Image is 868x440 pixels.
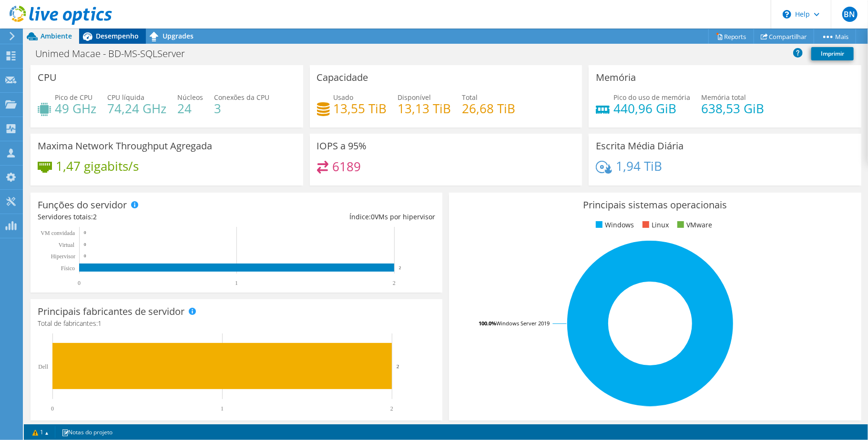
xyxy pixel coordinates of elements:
[78,280,81,286] text: 0
[675,220,712,230] li: VMware
[84,242,86,247] text: 0
[317,72,368,83] h3: Capacidade
[236,212,435,222] div: Índice: VMs por hipervisor
[235,280,238,286] text: 1
[814,29,856,44] a: Mais
[613,93,690,102] span: Pico do uso de memória
[55,426,119,438] a: Notas do projeto
[55,103,96,114] h4: 49 GHz
[334,93,354,102] span: Usado
[701,93,746,102] span: Memória total
[98,319,102,328] span: 1
[783,10,791,19] svg: \n
[390,405,393,412] text: 2
[317,141,367,151] h3: IOPS a 95%
[51,405,54,412] text: 0
[334,103,387,114] h4: 13,55 TiB
[107,103,166,114] h4: 74,24 GHz
[96,31,139,40] span: Desempenho
[38,318,435,329] h4: Total de fabricantes:
[811,47,854,60] a: Imprimir
[93,212,97,221] span: 2
[177,93,203,102] span: Núcleos
[701,103,764,114] h4: 638,53 GiB
[371,212,375,221] span: 0
[596,72,636,83] h3: Memória
[38,200,127,210] h3: Funções do servidor
[55,93,92,102] span: Pico de CPU
[177,103,203,114] h4: 24
[84,230,86,235] text: 0
[393,280,396,286] text: 2
[51,253,75,260] text: Hipervisor
[708,29,754,44] a: Reports
[398,103,451,114] h4: 13,13 TiB
[398,93,431,102] span: Disponível
[496,320,550,327] tspan: Windows Server 2019
[842,7,858,22] span: BN
[456,200,854,210] h3: Principais sistemas operacionais
[479,320,496,327] tspan: 100.0%
[462,103,516,114] h4: 26,68 TiB
[397,363,399,369] text: 2
[61,265,75,272] tspan: Físico
[84,254,86,258] text: 0
[214,93,269,102] span: Conexões da CPU
[616,161,662,171] h4: 1,94 TiB
[31,49,200,59] h1: Unimed Macae - BD-MS-SQLServer
[221,405,224,412] text: 1
[596,141,684,151] h3: Escrita Média Diária
[38,363,48,370] text: Dell
[462,93,478,102] span: Total
[593,220,634,230] li: Windows
[38,72,57,83] h3: CPU
[613,103,690,114] h4: 440,96 GiB
[38,212,236,222] div: Servidores totais:
[56,161,139,171] h4: 1,47 gigabits/s
[214,103,269,114] h4: 3
[38,141,212,151] h3: Maxima Network Throughput Agregada
[754,29,814,44] a: Compartilhar
[26,426,55,438] a: 1
[107,93,144,102] span: CPU líquida
[41,31,72,40] span: Ambiente
[38,306,184,317] h3: Principais fabricantes de servidor
[59,242,75,248] text: Virtual
[163,31,194,40] span: Upgrades
[41,230,75,236] text: VM convidada
[399,265,401,270] text: 2
[640,220,669,230] li: Linux
[332,161,361,172] h4: 6189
